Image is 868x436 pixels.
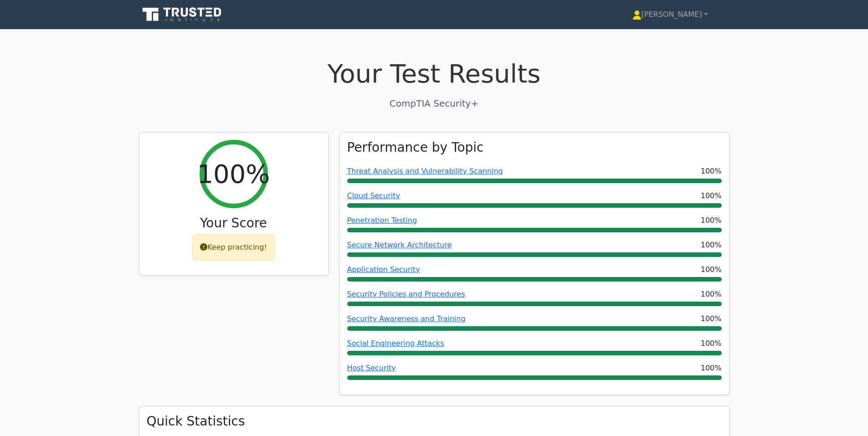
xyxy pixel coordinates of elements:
[347,140,484,155] h3: Performance by Topic
[147,414,722,429] h3: Quick Statistics
[192,234,275,261] div: Keep practicing!
[611,5,729,24] a: [PERSON_NAME]
[701,240,722,251] span: 100%
[139,58,729,89] h1: Your Test Results
[347,216,417,225] a: Penetration Testing
[347,241,452,249] a: Secure Network Architecture
[347,167,503,175] a: Threat Analysis and Vulnerability Scanning
[701,313,722,324] span: 100%
[701,338,722,349] span: 100%
[701,215,722,226] span: 100%
[347,364,396,372] a: Host Security
[347,290,465,298] a: Security Policies and Procedures
[347,191,401,200] a: Cloud Security
[701,363,722,374] span: 100%
[139,97,729,110] p: CompTIA Security+
[701,289,722,300] span: 100%
[347,265,420,274] a: Application Security
[197,159,270,189] h2: 100%
[147,215,321,231] h3: Your Score
[701,166,722,177] span: 100%
[347,339,444,348] a: Social Engineering Attacks
[347,314,466,323] a: Security Awareness and Training
[701,190,722,201] span: 100%
[701,264,722,275] span: 100%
